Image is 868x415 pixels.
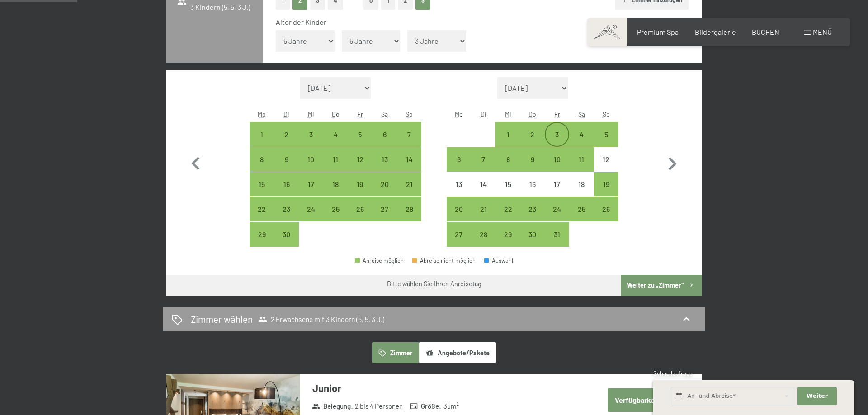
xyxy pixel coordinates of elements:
div: Tue Sep 09 2025 [274,147,298,172]
div: Anreise möglich [545,222,569,246]
div: 5 [595,131,618,154]
div: Sat Oct 18 2025 [569,172,594,196]
div: 29 [250,231,273,253]
div: Sun Sep 14 2025 [397,147,421,172]
div: Wed Oct 29 2025 [495,222,520,246]
div: Sat Oct 25 2025 [569,197,594,221]
span: 35 m² [443,401,459,411]
div: Fri Sep 26 2025 [348,197,372,221]
div: 9 [275,156,297,178]
div: 23 [275,205,297,228]
div: Sat Oct 11 2025 [569,147,594,172]
a: Bildergalerie [695,28,736,36]
div: 17 [300,181,322,203]
div: 23 [521,205,544,228]
div: Anreise möglich [274,197,298,221]
div: Anreise möglich [348,172,372,196]
div: 21 [472,205,495,228]
a: Premium Spa [637,28,679,36]
div: 3 [300,131,322,154]
div: Anreise möglich [373,197,397,221]
abbr: Montag [258,110,266,118]
div: 8 [496,156,519,178]
div: 11 [570,156,593,178]
div: Wed Oct 15 2025 [495,172,520,196]
span: Menü [813,28,832,36]
div: 25 [570,205,593,228]
div: 18 [570,181,593,203]
span: 2 bis 4 Personen [355,401,403,411]
div: 28 [472,231,495,253]
div: 16 [521,181,544,203]
h2: Zimmer wählen [191,312,253,326]
button: Zimmer [372,342,419,363]
div: Anreise möglich [545,147,569,172]
div: Anreise möglich [299,172,323,196]
span: BUCHEN [752,28,779,36]
div: 2 [521,131,544,154]
div: 5 [349,131,371,154]
div: Sun Sep 28 2025 [397,197,421,221]
div: Anreise möglich [348,197,372,221]
div: Anreise nicht möglich [569,172,594,196]
div: 28 [398,205,420,228]
div: Sun Oct 05 2025 [594,122,618,146]
div: Mon Sep 01 2025 [250,122,274,146]
div: Thu Sep 18 2025 [323,172,348,196]
div: Anreise möglich [250,172,274,196]
strong: Belegung : [312,401,353,411]
span: Weiter [807,392,828,400]
div: Wed Sep 03 2025 [299,122,323,146]
div: Sat Sep 06 2025 [373,122,397,146]
div: Anreise möglich [495,197,520,221]
div: Anreise möglich [397,122,421,146]
div: Anreise nicht möglich [594,147,618,172]
div: Mon Oct 13 2025 [447,172,471,196]
div: Anreise nicht möglich [471,172,495,196]
div: Thu Sep 11 2025 [323,147,348,172]
abbr: Freitag [554,110,560,118]
div: 21 [398,181,420,203]
div: 10 [300,156,322,178]
div: Mon Oct 20 2025 [447,197,471,221]
div: 19 [349,181,371,203]
div: Anreise möglich [373,172,397,196]
div: Anreise nicht möglich [545,172,569,196]
div: 13 [448,181,470,203]
div: Anreise möglich [569,122,594,146]
button: Weiter [797,387,836,406]
div: Fri Sep 12 2025 [348,147,372,172]
div: Anreise möglich [323,147,348,172]
div: 11 [324,156,347,178]
div: 3 [546,131,568,154]
div: Thu Sep 25 2025 [323,197,348,221]
div: Anreise möglich [323,122,348,146]
div: Anreise möglich [569,147,594,172]
button: Verfügbarkeit prüfen [608,388,689,411]
div: Anreise möglich [250,197,274,221]
button: Weiter zu „Zimmer“ [621,275,702,296]
div: Anreise möglich [323,197,348,221]
div: Mon Sep 22 2025 [250,197,274,221]
div: Anreise möglich [520,147,545,172]
div: Sat Oct 04 2025 [569,122,594,146]
div: Anreise möglich [545,197,569,221]
span: 2 Erwachsene mit 3 Kindern (5, 5, 3 J.) [258,315,384,324]
div: Auswahl [484,258,513,264]
div: Tue Oct 28 2025 [471,222,495,246]
div: 4 [324,131,347,154]
div: Anreise möglich [520,222,545,246]
div: Bitte wählen Sie Ihren Anreisetag [387,280,481,289]
div: Anreise möglich [471,147,495,172]
button: Angebote/Pakete [419,342,496,363]
div: Sun Oct 19 2025 [594,172,618,196]
div: Anreise möglich [397,147,421,172]
div: 27 [448,231,470,253]
abbr: Samstag [578,110,585,118]
div: 18 [324,181,347,203]
div: Anreise möglich [447,147,471,172]
div: Thu Sep 04 2025 [323,122,348,146]
div: Fri Oct 31 2025 [545,222,569,246]
abbr: Sonntag [406,110,413,118]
